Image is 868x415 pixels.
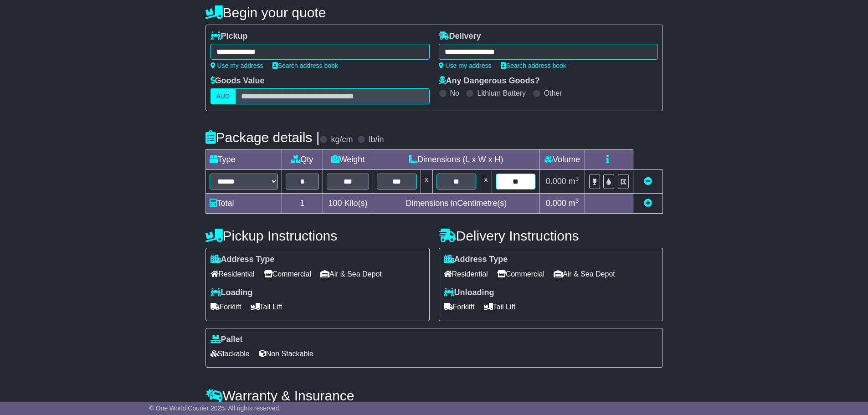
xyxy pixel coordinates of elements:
h4: Warranty & Insurance [205,388,663,403]
h4: Pickup Instructions [205,228,430,243]
td: Qty [282,150,323,170]
span: m [569,199,579,208]
span: Air & Sea Depot [320,267,382,281]
span: 0.000 [546,177,566,186]
span: Commercial [497,267,544,281]
label: Delivery [439,31,481,41]
td: Kilo(s) [323,194,373,214]
label: AUD [211,88,236,104]
span: Non Stackable [259,347,313,361]
span: Forklift [211,300,241,314]
td: x [421,170,432,194]
a: Remove this item [644,177,652,186]
label: Unloading [444,288,494,298]
label: Other [544,89,562,97]
span: Commercial [264,267,311,281]
label: Pickup [211,31,248,41]
label: Goods Value [211,76,265,86]
label: Address Type [211,255,275,265]
a: Use my address [439,62,492,69]
label: kg/cm [331,135,353,145]
label: lb/in [369,135,384,145]
a: Add new item [644,199,652,208]
td: Volume [539,150,585,170]
td: Total [205,194,282,214]
span: m [569,177,579,186]
label: Lithium Battery [477,89,526,97]
h4: Package details | [205,130,320,145]
span: Residential [444,267,488,281]
td: Type [205,150,282,170]
span: Tail Lift [251,300,282,314]
label: No [450,89,459,97]
span: Air & Sea Depot [554,267,615,281]
label: Loading [211,288,253,298]
td: Weight [323,150,373,170]
a: Search address book [272,62,338,69]
h4: Delivery Instructions [439,228,663,243]
span: Tail Lift [484,300,516,314]
td: x [480,170,492,194]
sup: 3 [575,197,579,204]
sup: 3 [575,175,579,182]
label: Any Dangerous Goods? [439,76,540,86]
label: Address Type [444,255,508,265]
span: 0.000 [546,199,566,208]
h4: Begin your quote [205,5,663,20]
label: Pallet [211,335,243,345]
span: © One World Courier 2025. All rights reserved. [149,405,281,412]
span: Residential [211,267,255,281]
a: Search address book [501,62,566,69]
td: Dimensions in Centimetre(s) [373,194,539,214]
td: 1 [282,194,323,214]
span: Forklift [444,300,475,314]
td: Dimensions (L x W x H) [373,150,539,170]
a: Use my address [211,62,263,69]
span: 100 [329,199,342,208]
span: Stackable [211,347,250,361]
